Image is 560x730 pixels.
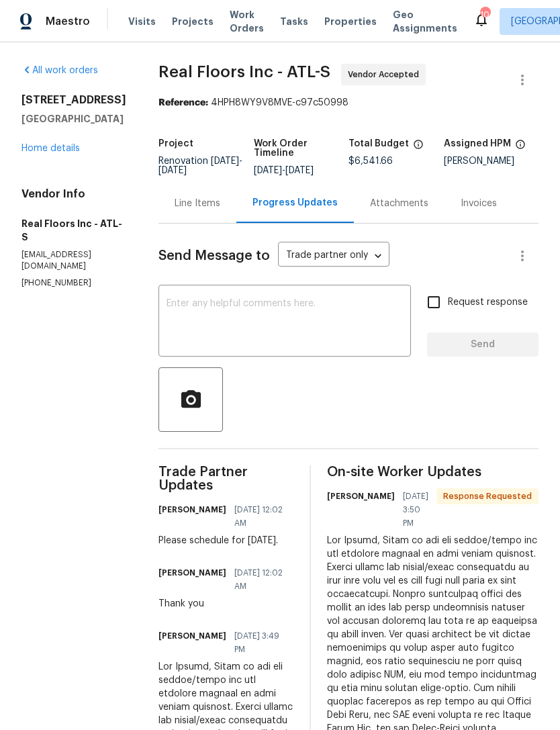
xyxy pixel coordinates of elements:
span: - [158,156,242,175]
span: [DATE] [254,166,282,175]
h6: [PERSON_NAME] [327,490,395,503]
h5: Work Order Timeline [254,139,349,158]
div: Line Items [175,197,220,210]
span: Maestro [46,15,90,28]
span: Request response [448,295,528,310]
div: Invoices [461,197,497,210]
h2: [STREET_ADDRESS] [21,93,126,107]
span: Trade Partner Updates [158,465,293,492]
span: The hpm assigned to this work order. [515,139,526,156]
h5: Project [158,139,193,148]
span: [DATE] [211,156,239,166]
span: The total cost of line items that have been proposed by Opendoor. This sum includes line items th... [413,139,424,156]
h6: [PERSON_NAME] [158,503,226,516]
span: [DATE] [285,166,314,175]
span: Projects [172,15,214,28]
span: Renovation [158,156,242,175]
div: Attachments [370,197,428,210]
p: [PHONE_NUMBER] [21,277,126,289]
div: Thank you [158,597,293,610]
span: - [254,166,314,175]
div: 4HPH8WY9V8MVE-c97c50998 [158,96,539,109]
div: Please schedule for [DATE]. [158,534,293,547]
span: Tasks [280,17,308,26]
b: Reference: [158,98,208,107]
div: Trade partner only [278,245,389,267]
h6: [PERSON_NAME] [158,566,226,580]
span: On-site Worker Updates [327,465,539,479]
span: [DATE] [158,166,187,175]
span: Geo Assignments [393,8,457,35]
span: Work Orders [230,8,264,35]
span: Visits [128,15,156,28]
h5: Total Budget [348,139,409,148]
div: [PERSON_NAME] [444,156,539,166]
a: All work orders [21,66,98,75]
h5: Assigned HPM [444,139,511,148]
span: Properties [324,15,377,28]
span: [DATE] 12:02 AM [234,566,285,593]
h5: [GEOGRAPHIC_DATA] [21,112,126,126]
span: [DATE] 3:49 PM [234,629,285,656]
div: 104 [480,8,489,21]
p: [EMAIL_ADDRESS][DOMAIN_NAME] [21,249,126,272]
span: Real Floors Inc - ATL-S [158,64,330,80]
div: Progress Updates [252,196,338,210]
span: $6,541.66 [348,156,393,166]
span: [DATE] 12:02 AM [234,503,285,530]
span: [DATE] 3:50 PM [403,490,428,530]
span: Send Message to [158,249,270,263]
a: Home details [21,144,80,153]
span: Vendor Accepted [348,68,424,81]
h6: [PERSON_NAME] [158,629,226,643]
h4: Vendor Info [21,187,126,201]
h5: Real Floors Inc - ATL-S [21,217,126,244]
span: Response Requested [438,490,537,503]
